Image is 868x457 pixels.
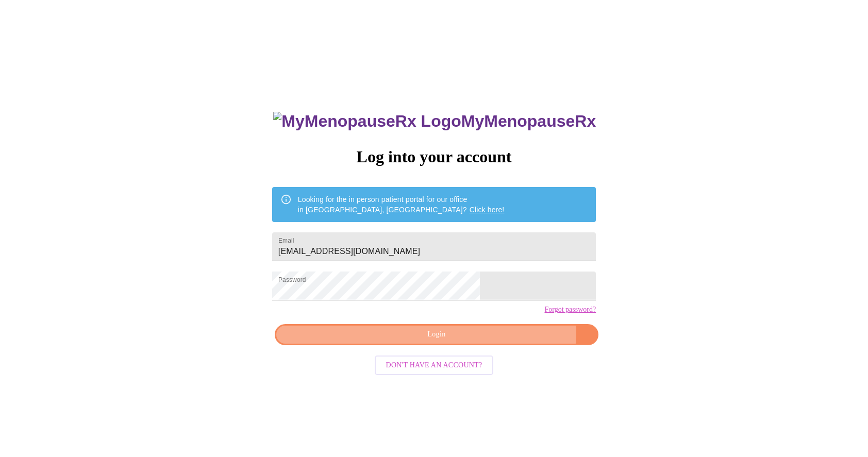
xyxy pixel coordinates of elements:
[298,190,505,219] div: Looking for the in person patient portal for our office in [GEOGRAPHIC_DATA], [GEOGRAPHIC_DATA]?
[372,360,496,369] a: Don't have an account?
[544,306,596,314] a: Forgot password?
[273,112,596,131] h3: MyMenopauseRx
[470,206,505,214] a: Click here!
[272,147,596,166] h3: Log into your account
[287,328,587,341] span: Login
[386,359,482,372] span: Don't have an account?
[375,356,494,376] button: Don't have an account?
[275,324,598,345] button: Login
[273,112,461,131] img: MyMenopauseRx Logo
